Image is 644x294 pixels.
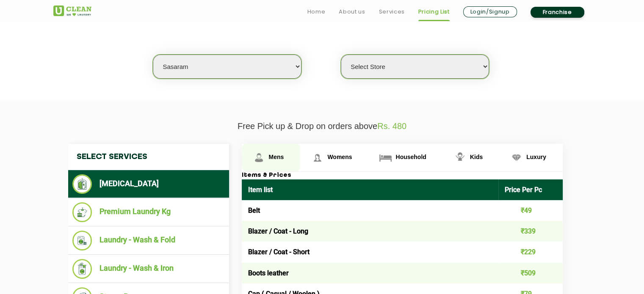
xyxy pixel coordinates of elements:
[378,150,393,165] img: Household
[72,202,92,222] img: Premium Laundry Kg
[242,200,499,221] td: Belt
[395,154,426,160] span: Household
[242,179,499,200] th: Item list
[72,231,92,250] img: Laundry - Wash & Fold
[498,263,563,283] td: ₹509
[327,154,352,160] span: Womens
[53,121,591,131] p: Free Pick up & Drop on orders above
[339,7,365,17] a: About us
[242,242,499,262] td: Blazer / Coat - Short
[498,179,563,200] th: Price Per Pc
[379,7,404,17] a: Services
[498,200,563,221] td: ₹49
[242,172,563,179] h3: Items & Prices
[252,150,266,165] img: Mens
[72,174,225,194] li: [MEDICAL_DATA]
[307,7,326,17] a: Home
[72,259,92,279] img: Laundry - Wash & Iron
[509,150,524,165] img: Luxury
[68,144,229,170] h4: Select Services
[453,150,467,165] img: Kids
[463,6,517,17] a: Login/Signup
[72,202,225,222] li: Premium Laundry Kg
[242,221,499,242] td: Blazer / Coat - Long
[72,174,92,194] img: Dry Cleaning
[470,154,483,160] span: Kids
[418,7,450,17] a: Pricing List
[72,231,225,250] li: Laundry - Wash & Fold
[242,263,499,283] td: Boots leather
[269,154,284,160] span: Mens
[310,150,325,165] img: Womens
[526,154,546,160] span: Luxury
[377,121,406,131] span: Rs. 480
[53,5,91,16] img: UClean Laundry and Dry Cleaning
[72,259,225,279] li: Laundry - Wash & Iron
[531,7,584,18] a: Franchise
[498,242,563,262] td: ₹229
[498,221,563,242] td: ₹339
